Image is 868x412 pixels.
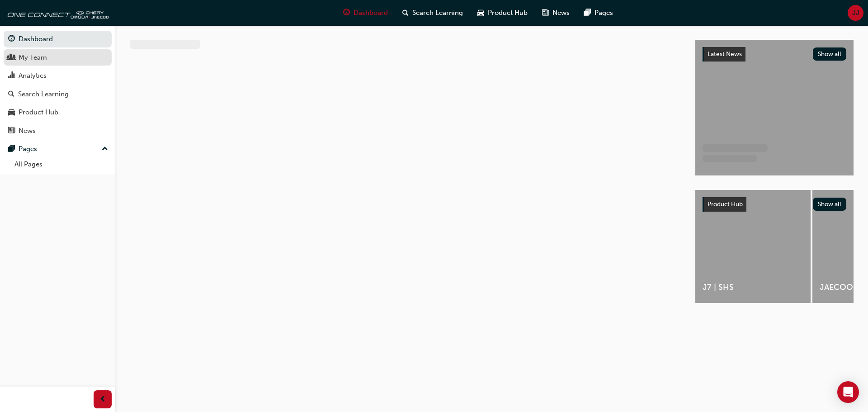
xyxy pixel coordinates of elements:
span: search-icon [8,90,14,99]
span: JJ [852,8,859,18]
a: All Pages [11,157,112,171]
span: people-icon [8,54,15,62]
span: Product Hub [488,8,528,18]
div: Open Intercom Messenger [837,381,859,403]
div: News [19,126,36,136]
a: search-iconSearch Learning [395,4,470,22]
a: Latest NewsShow all [703,47,846,62]
span: up-icon [102,143,108,155]
span: news-icon [542,7,549,19]
a: Search Learning [4,86,112,103]
span: news-icon [8,127,15,135]
span: car-icon [477,7,484,19]
button: Pages [4,141,112,157]
span: car-icon [8,109,15,117]
div: My Team [19,52,47,63]
img: oneconnect [5,4,108,22]
span: Dashboard [354,8,388,18]
span: Pages [594,8,613,18]
button: Show all [813,198,847,211]
div: Product Hub [19,107,58,118]
a: Dashboard [4,31,112,47]
a: Analytics [4,67,112,84]
span: guage-icon [8,35,15,43]
a: J7 | SHS [695,190,811,303]
a: My Team [4,49,112,66]
span: News [552,8,570,18]
span: guage-icon [343,7,350,19]
button: DashboardMy TeamAnalyticsSearch LearningProduct HubNews [4,29,112,141]
span: Search Learning [412,8,463,18]
span: pages-icon [8,145,15,153]
a: News [4,123,112,139]
span: prev-icon [99,394,106,405]
a: guage-iconDashboard [336,4,395,22]
span: pages-icon [584,7,591,19]
button: Show all [813,47,847,61]
a: news-iconNews [535,4,577,22]
span: search-icon [402,7,409,19]
span: Product Hub [708,200,743,208]
a: car-iconProduct Hub [470,4,535,22]
div: Search Learning [18,89,69,99]
a: pages-iconPages [577,4,620,22]
div: Pages [19,144,37,154]
a: Product HubShow all [703,197,846,212]
div: Analytics [19,71,47,81]
a: Product Hub [4,104,112,121]
button: JJ [848,5,863,21]
span: Latest News [708,50,742,58]
span: J7 | SHS [703,282,803,293]
span: chart-icon [8,72,15,80]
